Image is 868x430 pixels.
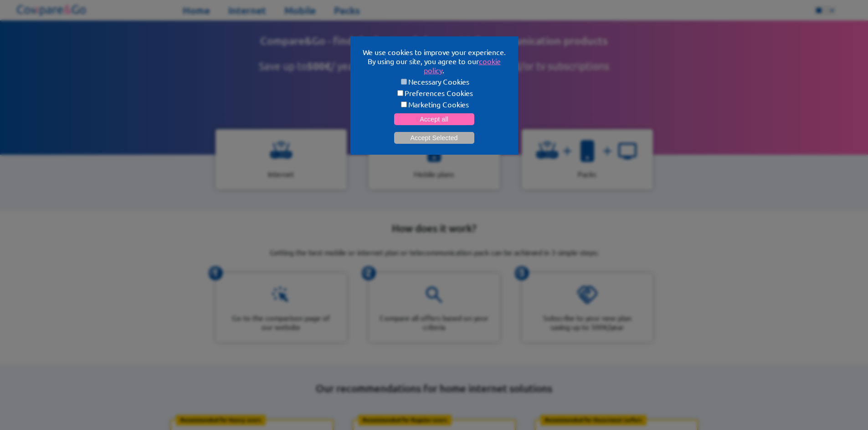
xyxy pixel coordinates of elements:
input: Necessary Cookies [401,79,407,85]
button: Accept all [394,113,474,125]
label: Necessary Cookies [361,77,507,86]
input: Marketing Cookies [401,101,407,107]
a: cookie policy [424,56,501,75]
label: Marketing Cookies [361,100,507,109]
input: Preferences Cookies [397,90,403,96]
button: Accept Selected [394,132,474,144]
label: Preferences Cookies [361,88,507,97]
p: We use cookies to improve your experience. By using our site, you agree to our . [361,47,507,75]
